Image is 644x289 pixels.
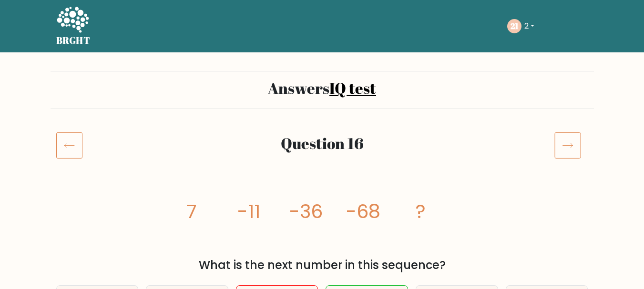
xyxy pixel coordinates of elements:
tspan: 7 [186,198,197,225]
text: 21 [511,20,519,31]
tspan: -36 [289,198,323,225]
button: 2 [521,20,537,32]
a: IQ test [329,78,376,98]
h2: Question 16 [102,134,543,152]
div: What is the next number in this sequence? [62,257,583,274]
tspan: -68 [346,198,380,225]
tspan: ? [415,198,425,225]
a: BRGHT [56,4,91,49]
h5: BRGHT [56,35,91,46]
tspan: -11 [237,198,260,225]
h2: Answers [56,79,588,97]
